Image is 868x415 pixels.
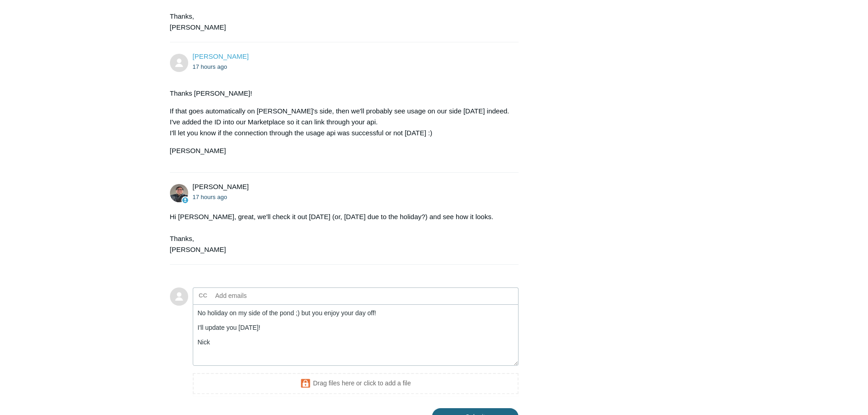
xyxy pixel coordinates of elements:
[193,63,227,70] time: 08/28/2025, 18:47
[193,183,249,190] span: Matt Robinson
[170,106,510,138] p: If that goes automatically on [PERSON_NAME]'s side, then we'll probably see usage on our side [DA...
[170,88,510,99] p: Thanks [PERSON_NAME]!
[193,52,249,60] span: Nick Luyckx
[199,289,207,302] label: CC
[170,211,510,255] div: Hi [PERSON_NAME], great, we'll check it out [DATE] (or, [DATE] due to the holiday?) and see how i...
[193,194,227,200] time: 08/28/2025, 19:07
[170,145,510,156] p: [PERSON_NAME]
[193,52,249,60] a: [PERSON_NAME]
[212,289,310,302] input: Add emails
[193,304,519,366] textarea: Add your reply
